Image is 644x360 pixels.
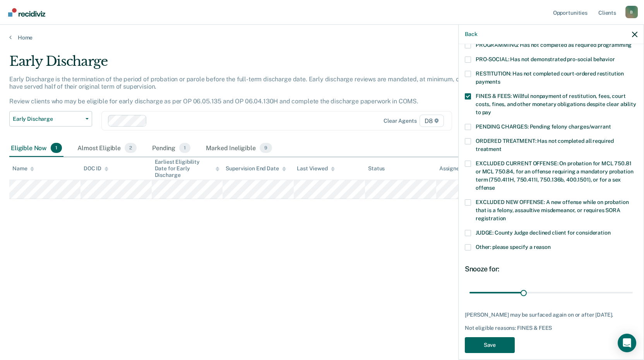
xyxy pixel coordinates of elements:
[12,165,34,172] div: Name
[476,56,615,62] span: PRO-SOCIAL: Has not demonstrated pro-social behavior
[125,143,137,153] span: 2
[9,75,490,105] p: Early Discharge is the termination of the period of probation or parole before the full-term disc...
[9,53,492,75] div: Early Discharge
[465,31,477,38] button: Back
[465,325,637,331] div: Not eligible reasons: FINES & FEES
[8,8,45,17] img: Recidiviz
[51,143,62,153] span: 1
[465,265,637,273] div: Snooze for:
[476,230,611,236] span: JUDGE: County Judge declined client for consideration
[439,165,476,172] div: Assigned to
[476,199,629,221] span: EXCLUDED NEW OFFENSE: A new offense while on probation that is a felony, assaultive misdemeanor, ...
[204,140,274,157] div: Marked Ineligible
[476,42,632,48] span: PROGRAMMING: Has not completed all required programming
[151,140,192,157] div: Pending
[84,165,108,172] div: DOC ID
[260,143,272,153] span: 9
[625,6,638,18] button: Profile dropdown button
[384,118,416,124] div: Clear agents
[618,334,636,352] div: Open Intercom Messenger
[465,337,515,353] button: Save
[476,244,551,250] span: Other: please specify a reason
[625,6,638,18] div: B
[465,312,637,318] div: [PERSON_NAME] may be surfaced again on or after [DATE].
[297,165,334,172] div: Last Viewed
[476,160,633,191] span: EXCLUDED CURRENT OFFENSE: On probation for MCL 750.81 or MCL 750.84, for an offense requiring a m...
[476,93,636,115] span: FINES & FEES: Willful nonpayment of restitution, fees, court costs, fines, and other monetary obl...
[226,165,286,172] div: Supervision End Date
[9,140,63,157] div: Eligible Now
[155,159,220,178] div: Earliest Eligibility Date for Early Discharge
[476,123,611,130] span: PENDING CHARGES: Pending felony charges/warrant
[179,143,190,153] span: 1
[9,34,635,41] a: Home
[76,140,138,157] div: Almost Eligible
[476,138,614,152] span: ORDERED TREATMENT: Has not completed all required treatment
[368,165,385,172] div: Status
[420,115,444,127] span: D8
[13,116,82,122] span: Early Discharge
[476,70,624,85] span: RESTITUTION: Has not completed court-ordered restitution payments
